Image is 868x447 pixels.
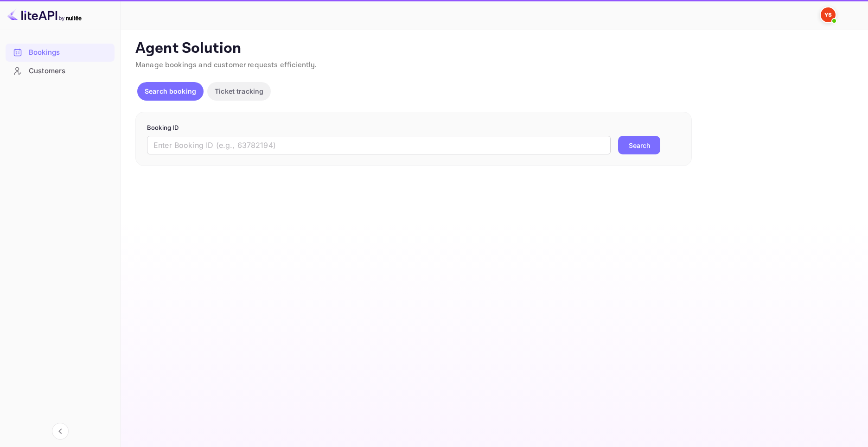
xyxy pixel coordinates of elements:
[215,86,263,96] p: Ticket tracking
[135,60,317,70] span: Manage bookings and customer requests efficiently.
[6,62,115,79] a: Customers
[6,62,115,80] div: Customers
[52,423,69,440] button: Collapse navigation
[147,136,611,154] input: Enter Booking ID (e.g., 63782194)
[29,47,110,58] div: Bookings
[147,123,680,133] p: Booking ID
[145,86,196,96] p: Search booking
[618,136,660,154] button: Search
[821,7,836,22] img: Yandex Support
[29,66,110,77] div: Customers
[135,39,851,58] p: Agent Solution
[7,7,82,22] img: LiteAPI logo
[6,44,115,61] a: Bookings
[6,44,115,62] div: Bookings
